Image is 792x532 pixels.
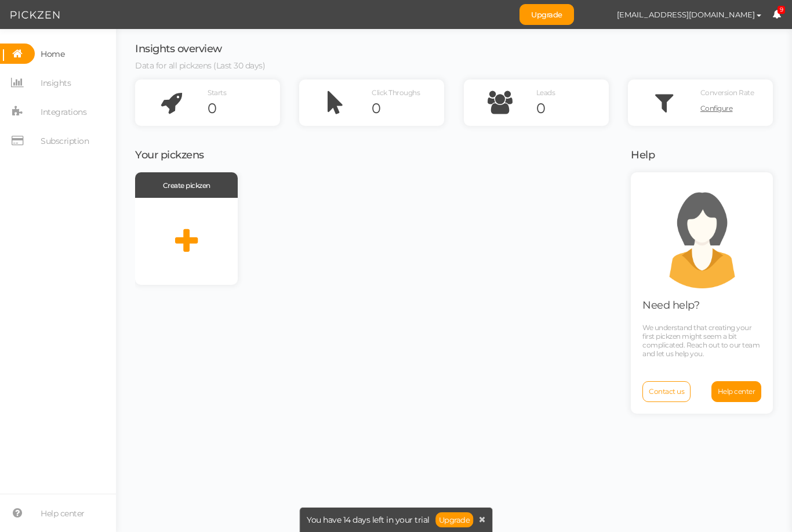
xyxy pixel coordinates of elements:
[372,100,444,117] div: 0
[41,45,64,63] span: Home
[307,516,430,524] span: You have 14 days left in your trial
[586,5,606,25] img: 5c026bef7aaa2c992d17d8b3f0ce3c7b
[617,10,755,19] span: [EMAIL_ADDRESS][DOMAIN_NAME]
[700,100,773,117] a: Configure
[649,387,684,396] span: Contact us
[41,504,85,523] span: Help center
[41,103,86,121] span: Integrations
[631,149,655,161] span: Help
[711,381,762,402] a: Help center
[778,6,786,15] span: 9
[208,88,226,97] span: Starts
[642,323,760,358] span: We understand that creating your first pickzen might seem a bit complicated. Reach out to our tea...
[135,42,222,55] span: Insights overview
[41,132,89,150] span: Subscription
[41,74,71,92] span: Insights
[163,181,210,190] span: Create pickzen
[372,88,420,97] span: Click Throughs
[700,104,733,113] span: Configure
[135,60,265,71] span: Data for all pickzens (Last 30 days)
[536,100,609,117] div: 0
[606,5,772,24] button: [EMAIL_ADDRESS][DOMAIN_NAME]
[718,387,755,396] span: Help center
[536,88,555,97] span: Leads
[135,149,204,161] span: Your pickzens
[10,8,60,22] img: Pickzen logo
[435,512,474,527] a: Upgrade
[208,100,280,117] div: 0
[700,88,754,97] span: Conversion Rate
[642,299,699,312] span: Need help?
[650,184,754,288] img: support.png
[519,4,574,25] a: Upgrade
